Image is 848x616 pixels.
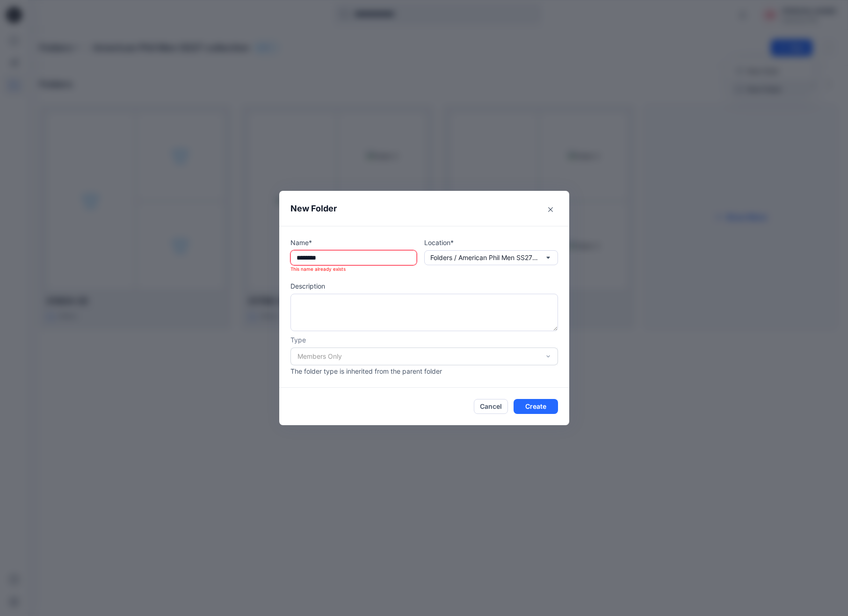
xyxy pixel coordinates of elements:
p: This name already exists [290,265,417,273]
button: Create [514,399,558,414]
button: Cancel [474,399,508,414]
p: Type [290,335,558,345]
p: Description [290,281,558,291]
p: Location* [424,238,558,247]
header: New Folder [279,191,569,226]
button: Close [543,202,558,217]
p: Folders / American Phil Men SS27 collection [430,253,538,263]
button: Folders / American Phil Men SS27 collection [424,250,558,265]
p: Name* [290,238,417,247]
p: The folder type is inherited from the parent folder [290,366,558,376]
